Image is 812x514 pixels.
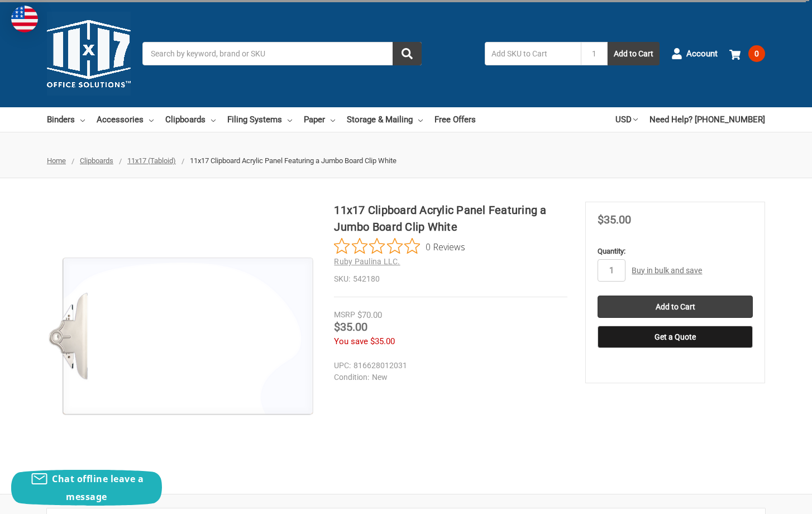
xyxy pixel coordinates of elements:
a: Clipboards [165,107,216,132]
a: USD [615,107,638,132]
dd: New [334,372,562,383]
button: Chat offline leave a message [11,470,162,506]
a: Free Offers [434,107,476,132]
a: Home [47,156,66,165]
a: Storage & Mailing [347,107,423,132]
span: You save [334,336,368,346]
dt: Condition: [334,372,369,383]
button: Add to Cart [608,42,660,65]
a: Ruby Paulina LLC. [334,257,400,266]
input: Add SKU to Cart [485,42,581,65]
a: Paper [304,107,335,132]
a: Accessories [97,107,154,132]
span: Chat offline leave a message [52,473,144,503]
div: MSRP [334,309,355,321]
a: 11x17 (Tabloid) [127,156,176,165]
span: Account [686,47,718,60]
span: $70.00 [357,310,382,320]
button: Get a Quote [598,326,753,348]
span: $35.00 [334,320,367,334]
img: duty and tax information for United States [11,6,38,32]
dt: UPC: [334,360,351,372]
span: $35.00 [598,213,631,226]
a: 0 [729,39,765,68]
input: Search by keyword, brand or SKU [142,42,422,65]
a: Buy in bulk and save [632,266,702,275]
iframe: Google Customer Reviews [720,484,812,514]
a: Need Help? [PHONE_NUMBER] [649,107,765,132]
img: 11x17.com [47,12,131,96]
a: Filing Systems [227,107,292,132]
dd: 542180 [334,273,567,285]
a: Binders [47,107,85,132]
span: $35.00 [370,336,395,346]
span: 0 [748,45,765,62]
h1: 11x17 Clipboard Acrylic Panel Featuring a Jumbo Board Clip White [334,202,567,235]
label: Quantity: [598,246,753,257]
span: 0 Reviews [426,238,465,255]
span: 11x17 Clipboard Acrylic Panel Featuring a Jumbo Board Clip White [190,156,397,165]
input: Add to Cart [598,296,753,318]
a: Clipboards [80,156,113,165]
a: Account [671,39,718,68]
img: 11x17 Clipboard Acrylic Panel Featuring a Jumbo Board Clip White [47,202,316,470]
dd: 816628012031 [334,360,562,372]
dt: SKU: [334,273,350,285]
button: Rated 0 out of 5 stars from 0 reviews. Jump to reviews. [334,238,465,255]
